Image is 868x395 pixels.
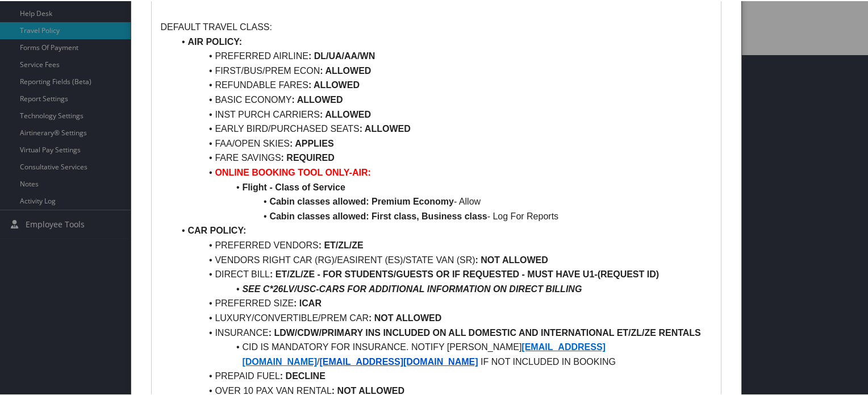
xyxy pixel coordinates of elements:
strong: : APPLIES [290,138,334,147]
li: - Allow [174,193,712,208]
strong: : DECLINE [280,370,325,380]
p: DEFAULT TRAVEL CLASS: [160,19,712,34]
strong: : NOT ALLOWED [369,312,441,322]
em: SEE C*26LV/USC-CARS FOR ADDITIONAL INFORMATION ON DIRECT BILLING [242,283,582,293]
strong: : ALLOWED [308,79,360,89]
li: INSURANCE [174,325,712,339]
li: PREPAID FUEL [174,368,712,382]
strong: : ALLOWED [360,123,411,132]
li: CID IS MANDATORY FOR INSURANCE. NOTIFY [PERSON_NAME] / IF NOT INCLUDED IN BOOKING [174,339,712,368]
li: FARE SAVINGS [174,149,712,164]
li: LUXURY/CONVERTIBLE/PREM CAR [174,310,712,325]
strong: : LDW/CDW/PRIMARY INS INCLUDED ON ALL DOMESTIC AND INTERNATIONAL ET/ZL/ZE RENTALS [269,327,701,336]
li: DIRECT BILL [174,266,712,281]
li: INST PURCH CARRIERS [174,106,712,121]
li: BASIC ECONOMY [174,92,712,106]
strong: : ALLOWED [292,94,343,103]
strong: : NOT ALLOWED [332,385,404,394]
strong: ET/ZL/ZE [324,239,363,249]
strong: Cabin classes allowed: First class, Business class [269,210,487,220]
li: VENDORS RIGHT CAR (RG)/EASIRENT (ES)/STATE VAN (SR) [174,252,712,267]
li: PREFERRED SIZE [174,295,712,310]
strong: : DL/UA/AA/WN [308,50,375,60]
strong: : REQUIRED [281,152,335,161]
a: [EMAIL_ADDRESS][DOMAIN_NAME] [242,341,605,365]
li: PREFERRED VENDORS [174,237,712,252]
strong: : NOT ALLOWED [475,254,548,264]
li: REFUNDABLE FARES [174,77,712,92]
strong: CAR POLICY: [187,224,246,234]
a: [EMAIL_ADDRESS][DOMAIN_NAME] [319,356,478,365]
li: FAA/OPEN SKIES [174,135,712,150]
li: - Log For Reports [174,208,712,223]
strong: Flight - Class of Service [242,181,345,191]
strong: Cabin classes allowed: Premium Economy [269,196,454,205]
strong: : ET/ZL/ZE - FOR STUDENTS/GUESTS OR IF REQUESTED - MUST HAVE U1-(REQUEST ID) [270,268,659,278]
strong: : ALLOWED [320,109,371,118]
strong: AIR POLICY: [187,36,242,45]
strong: : [319,239,322,249]
strong: : ALLOWED [320,65,371,74]
li: PREFERRED AIRLINE [174,48,712,63]
strong: ONLINE BOOKING TOOL ONLY-AIR: [215,167,370,176]
strong: : ICAR [294,297,322,307]
li: EARLY BIRD/PURCHASED SEATS [174,120,712,135]
li: FIRST/BUS/PREM ECON [174,63,712,77]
